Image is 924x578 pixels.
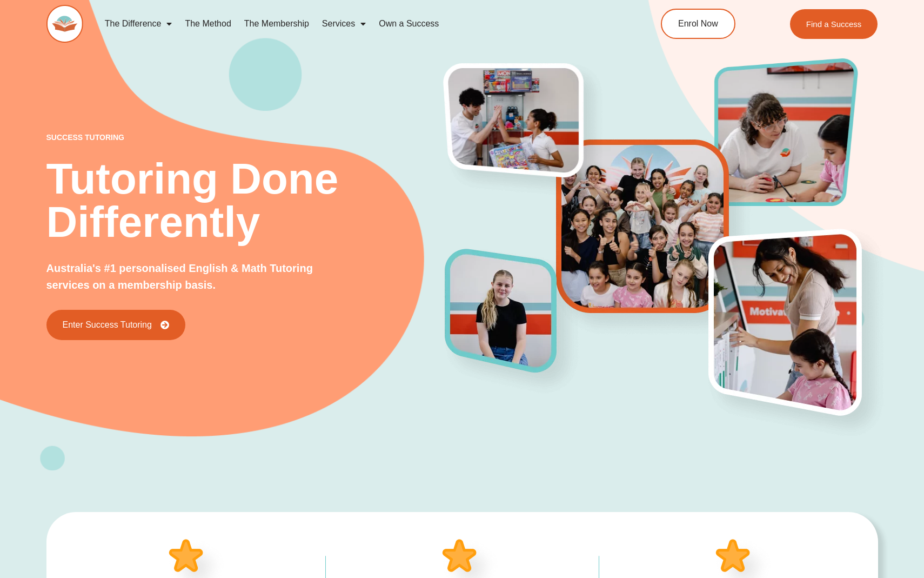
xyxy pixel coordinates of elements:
[661,9,735,39] a: Enrol Now
[238,11,316,36] a: The Membership
[46,260,338,294] p: Australia's #1 personalised English & Math Tutoring services on a membership basis.
[46,310,185,340] a: Enter Success Tutoring
[98,11,179,36] a: The Difference
[316,11,372,36] a: Services
[790,9,878,39] a: Find a Success
[46,134,446,141] p: success tutoring
[63,321,152,329] span: Enter Success Tutoring
[372,11,445,36] a: Own a Success
[46,157,446,244] h2: Tutoring Done Differently
[739,456,924,578] iframe: Chat Widget
[806,20,862,28] span: Find a Success
[678,19,718,28] span: Enrol Now
[98,11,613,36] nav: Menu
[178,11,237,36] a: The Method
